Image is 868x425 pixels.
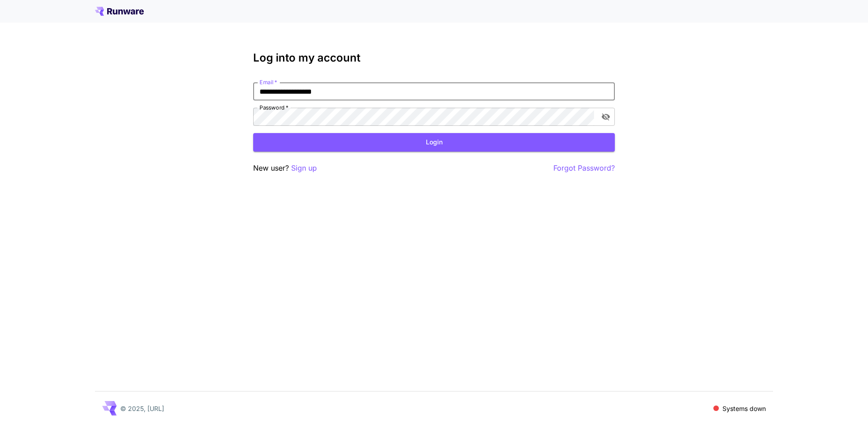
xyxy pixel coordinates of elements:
p: New user? [253,162,317,174]
h3: Log into my account [253,52,615,64]
button: Login [253,133,615,152]
button: toggle password visibility [598,109,614,125]
p: Systems down [722,404,766,413]
p: © 2025, [URL] [120,404,164,413]
label: Email [259,78,277,86]
label: Password [259,104,288,111]
button: Forgot Password? [553,162,615,174]
button: Sign up [291,162,317,174]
